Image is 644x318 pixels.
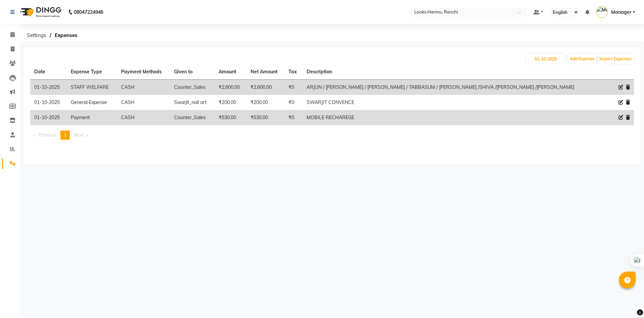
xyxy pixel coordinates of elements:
td: ₹0 [284,80,303,95]
td: ₹2,600.00 [215,80,247,95]
span: Expenses [51,29,81,41]
th: Net Amount [247,64,285,80]
td: Counter_Sales [170,110,214,125]
button: Import Expenses [598,54,633,64]
span: Next [73,132,84,138]
button: Add Expense [568,54,596,64]
b: 08047224946 [74,3,103,22]
td: ₹2,600.00 [247,80,285,95]
td: MOBILE RECHAREGE [303,110,604,125]
img: Manager [596,6,608,18]
td: 01-10-2025 [30,110,67,125]
nav: Pagination [30,131,634,140]
td: Swarjit_nail art [170,95,214,110]
span: Previous [38,132,57,138]
td: CASH [117,80,170,95]
span: Settings [23,29,50,41]
td: CASH [117,95,170,110]
td: General Expense [67,95,117,110]
th: Date [30,64,67,80]
iframe: chat widget [616,291,637,311]
td: Payment [67,110,117,125]
td: STAFF WELFARE [67,80,117,95]
span: Manager [611,9,631,16]
td: ₹530.00 [247,110,285,125]
th: Expense Type [67,64,117,80]
th: Payment Methods [117,64,170,80]
td: CASH [117,110,170,125]
img: logo [17,3,63,22]
td: SWARJIT CONVENCE [303,95,604,110]
td: ₹530.00 [215,110,247,125]
td: ARJUN / [PERSON_NAME] / [PERSON_NAME] / TABBASUM / [PERSON_NAME] /SHIVA /[PERSON_NAME] /[PERSON_N... [303,80,604,95]
th: Amount [215,64,247,80]
td: 01-10-2025 [30,95,67,110]
span: 1 [64,132,66,138]
td: ₹200.00 [247,95,285,110]
td: ₹0 [284,95,303,110]
td: Counter_Sales [170,80,214,95]
td: ₹0 [284,110,303,125]
th: Tax [284,64,303,80]
th: Given to [170,64,214,80]
td: ₹200.00 [215,95,247,110]
th: Description [303,64,604,80]
td: 01-10-2025 [30,80,67,95]
input: PLACEHOLDER.DATE [526,54,565,64]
